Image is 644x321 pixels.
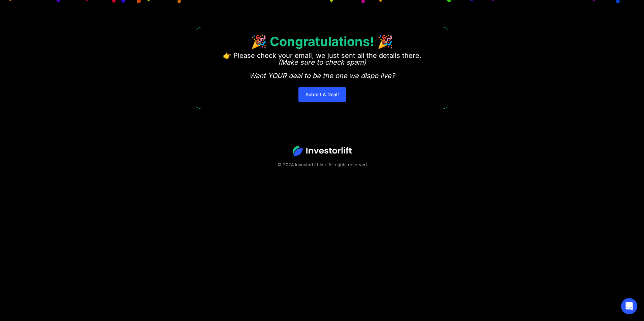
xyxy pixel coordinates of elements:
p: 👉 Please check your email, we just sent all the details there. ‍ [223,52,421,79]
em: (Make sure to check spam) Want YOUR deal to be the one we dispo live? [249,58,395,80]
div: © 2024 InvestorLift Inc. All rights reserved [24,161,620,168]
a: Submit A Deal! [298,87,346,102]
strong: 🎉 Congratulations! 🎉 [251,34,393,49]
div: Open Intercom Messenger [621,298,637,314]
